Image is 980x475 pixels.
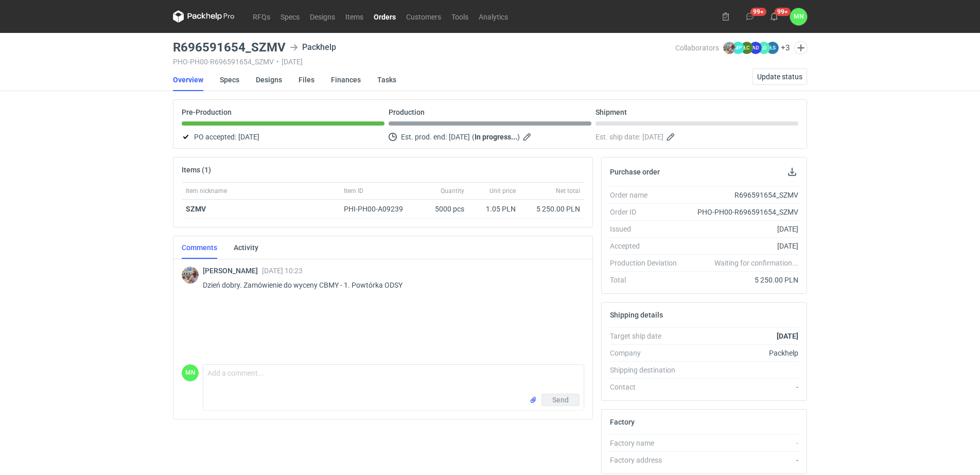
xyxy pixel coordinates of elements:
img: Michał Palasek [182,267,199,284]
strong: SZMV [186,205,206,213]
img: Michał Palasek [723,42,736,54]
button: +3 [781,43,790,52]
button: MN [790,8,807,25]
span: Quantity [441,187,464,195]
div: [DATE] [685,224,798,234]
span: Collaborators [675,44,719,52]
div: 5 250.00 PLN [685,275,798,285]
div: 5 250.00 PLN [524,204,580,214]
button: Send [541,394,580,406]
div: Packhelp [685,348,798,358]
div: Issued [610,224,685,234]
span: Item nickname [186,187,227,195]
a: Tools [446,10,474,23]
a: Finances [331,68,361,91]
div: Est. ship date: [596,131,798,143]
div: Total [610,275,685,285]
a: Comments [182,236,217,259]
h2: Purchase order [610,168,660,176]
button: Update status [752,68,807,85]
figcaption: ŁS [766,42,779,54]
figcaption: MN [182,364,199,381]
figcaption: ŁC [741,42,753,54]
div: Factory name [610,438,685,448]
a: Orders [369,10,401,23]
div: R696591654_SZMV [685,190,798,200]
div: 1.05 PLN [472,204,516,214]
button: Download PO [786,166,798,178]
div: Target ship date [610,331,685,341]
div: Company [610,348,685,358]
em: ( [472,133,475,141]
div: Est. prod. end: [389,131,591,143]
figcaption: MP [732,42,744,54]
p: Production [389,108,425,116]
div: Małgorzata Nowotna [182,364,199,381]
a: Items [340,10,369,23]
div: Factory address [610,455,685,465]
div: - [685,438,798,448]
button: 99+ [766,8,782,25]
div: 5000 pcs [417,200,468,219]
strong: In progress... [475,133,517,141]
div: Packhelp [290,41,336,54]
button: Edit estimated shipping date [666,131,678,143]
em: Waiting for confirmation... [714,258,798,268]
a: Overview [173,68,203,91]
a: Files [299,68,314,91]
a: Specs [220,68,239,91]
span: [DATE] [449,131,470,143]
button: Edit collaborators [794,41,808,55]
a: Analytics [474,10,513,23]
h2: Items (1) [182,166,211,174]
div: Contact [610,382,685,392]
a: RFQs [248,10,275,23]
span: Unit price [489,187,516,195]
div: Accepted [610,241,685,251]
div: Order ID [610,207,685,217]
span: • [276,58,279,66]
span: Item ID [344,187,363,195]
h3: R696591654_SZMV [173,41,286,54]
div: PO accepted: [182,131,384,143]
div: - [685,455,798,465]
div: PHI-PH00-A09239 [344,204,413,214]
span: [DATE] [642,131,663,143]
a: Designs [305,10,340,23]
div: PHO-PH00-R696591654_SZMV [DATE] [173,58,675,66]
button: Edit estimated production end date [522,131,534,143]
span: Update status [757,73,802,80]
svg: Packhelp Pro [173,10,235,23]
figcaption: AD [749,42,762,54]
figcaption: ŁD [758,42,770,54]
strong: [DATE] [777,332,798,340]
span: [DATE] [238,131,259,143]
a: Customers [401,10,446,23]
div: Małgorzata Nowotna [790,8,807,25]
span: [DATE] 10:23 [262,267,303,275]
em: ) [517,133,520,141]
p: Pre-Production [182,108,232,116]
a: Designs [256,68,282,91]
p: Dzień dobry. Zamówienie do wyceny CBMY - 1. Powtórka ODSY [203,279,576,291]
button: 99+ [742,8,758,25]
a: Specs [275,10,305,23]
div: Shipping destination [610,365,685,375]
div: Production Deviation [610,258,685,268]
a: Tasks [377,68,396,91]
a: Activity [234,236,258,259]
h2: Shipping details [610,311,663,319]
div: Order name [610,190,685,200]
span: Send [552,396,569,403]
div: - [685,382,798,392]
span: [PERSON_NAME] [203,267,262,275]
h2: Factory [610,418,635,426]
div: PHO-PH00-R696591654_SZMV [685,207,798,217]
span: Net total [556,187,580,195]
div: [DATE] [685,241,798,251]
p: Shipment [596,108,627,116]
